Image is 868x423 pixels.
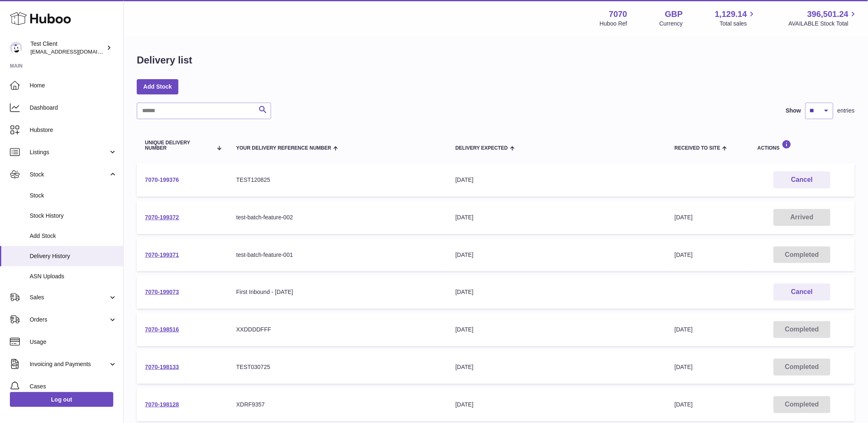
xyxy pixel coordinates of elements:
[665,9,683,20] strong: GBP
[30,82,117,89] span: Home
[236,214,439,221] div: test-batch-feature-002
[807,9,849,20] span: 396,501.24
[715,9,747,20] span: 1,129.14
[675,364,693,370] span: [DATE]
[30,383,117,390] span: Cases
[660,20,683,28] div: Currency
[30,252,117,260] span: Delivery History
[30,48,121,55] span: [EMAIL_ADDRESS][DOMAIN_NAME]
[786,107,801,115] label: Show
[456,251,658,259] div: [DATE]
[30,192,117,200] span: Stock
[137,54,192,67] h1: Delivery list
[145,214,179,221] a: 7070-199372
[145,326,179,333] a: 7070-198516
[236,363,439,371] div: TEST030725
[30,40,105,56] div: Test Client
[236,401,439,409] div: XDRF9357
[456,326,658,334] div: [DATE]
[236,326,439,334] div: XXDDDDFFF
[137,79,178,94] a: Add Stock
[236,251,439,259] div: test-batch-feature-001
[145,364,179,370] a: 7070-198133
[236,146,331,151] span: Your Delivery Reference Number
[774,284,831,301] button: Cancel
[30,360,108,368] span: Invoicing and Payments
[609,9,627,20] strong: 7070
[675,401,693,408] span: [DATE]
[788,9,858,28] a: 396,501.24 AVAILABLE Stock Total
[30,294,108,301] span: Sales
[758,140,847,151] div: Actions
[30,104,117,112] span: Dashboard
[30,232,117,240] span: Add Stock
[236,176,439,184] div: TEST120825
[456,363,658,371] div: [DATE]
[675,146,721,151] span: Received to Site
[600,20,627,28] div: Huboo Ref
[145,289,179,295] a: 7070-199073
[675,251,693,258] span: [DATE]
[145,401,179,408] a: 7070-198128
[456,288,658,296] div: [DATE]
[30,212,117,220] span: Stock History
[456,214,658,221] div: [DATE]
[456,176,658,184] div: [DATE]
[236,288,439,296] div: First Inbound - [DATE]
[456,401,658,409] div: [DATE]
[715,9,757,28] a: 1,129.14 Total sales
[675,214,693,221] span: [DATE]
[30,126,117,134] span: Hubstore
[30,148,108,156] span: Listings
[838,107,855,115] span: entries
[675,326,693,333] span: [DATE]
[30,171,108,179] span: Stock
[788,20,858,28] span: AVAILABLE Stock Total
[145,176,179,183] a: 7070-199376
[720,20,756,28] span: Total sales
[774,172,831,188] button: Cancel
[456,146,508,151] span: Delivery Expected
[145,140,213,151] span: Unique Delivery Number
[10,42,22,54] img: QATestClientTwo@hubboo.co.uk
[30,273,117,280] span: ASN Uploads
[30,316,108,324] span: Orders
[10,392,113,407] a: Log out
[145,251,179,258] a: 7070-199371
[30,338,117,346] span: Usage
